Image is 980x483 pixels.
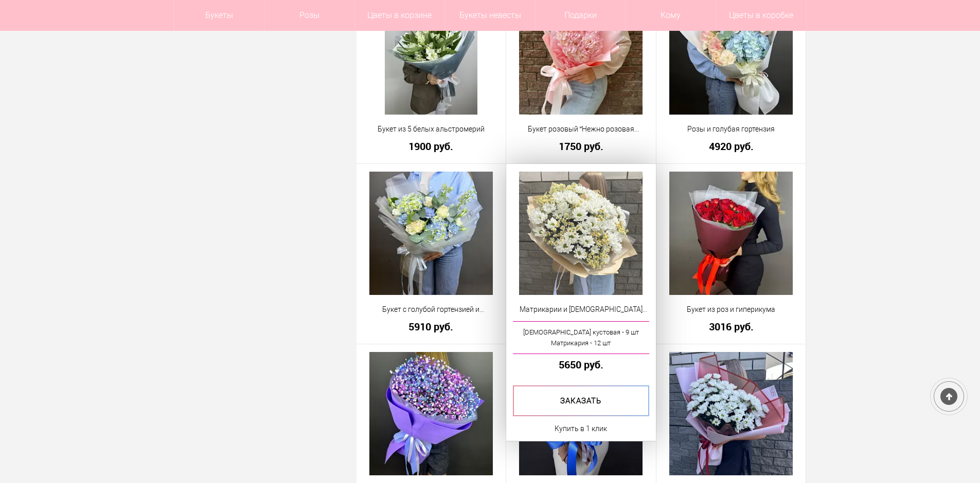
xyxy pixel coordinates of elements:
[669,352,793,475] img: Большой гигант из Кустовой Хризантемы
[663,141,799,152] a: 4920 руб.
[363,141,500,152] a: 1900 руб.
[555,422,607,435] a: Купить в 1 клик
[513,124,649,135] a: Букет розовый “Нежно розовая гортензия”
[513,359,649,370] a: 5650 руб.
[363,124,500,135] a: Букет из 5 белых альстромерий
[669,172,793,295] img: Букет из роз и гиперикума
[663,321,799,332] a: 3016 руб.
[513,304,649,315] a: Матрикарии и [DEMOGRAPHIC_DATA][PERSON_NAME]
[513,141,649,152] a: 1750 руб.
[363,304,500,315] a: Букет с голубой гортензией и дельфиниумом
[363,321,500,332] a: 5910 руб.
[663,304,799,315] a: Букет из роз и гиперикума
[519,172,643,295] img: Матрикарии и Хризантема кустовая
[513,321,649,354] a: [DEMOGRAPHIC_DATA] кустовая - 9 штМатрикария - 12 шт
[369,352,493,475] img: Гипсофила 5 шт
[369,172,493,295] img: Букет с голубой гортензией и дельфиниумом
[663,124,799,135] a: Розы и голубая гортензия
